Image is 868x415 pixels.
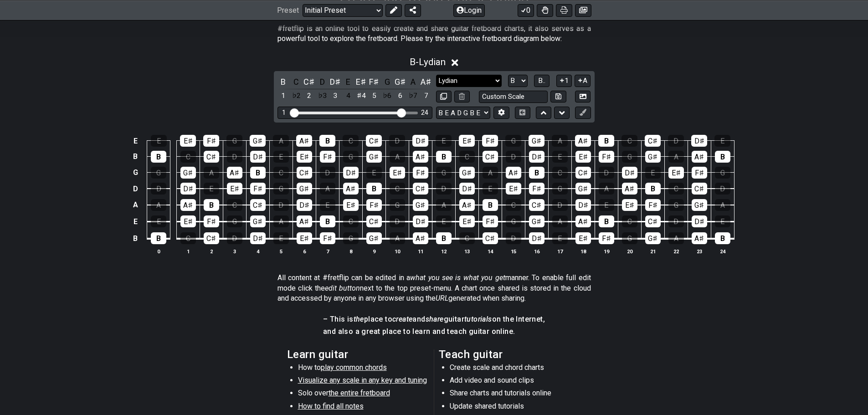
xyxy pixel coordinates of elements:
[715,232,730,244] div: B
[692,199,707,211] div: G♯
[691,135,707,147] div: D♯
[534,75,550,87] button: B..
[668,183,684,195] div: C
[390,151,405,163] div: A
[506,183,521,195] div: E♯
[246,246,269,256] th: 4
[552,183,568,195] div: G
[293,246,316,256] th: 6
[552,151,568,163] div: E
[223,246,246,256] th: 3
[355,90,367,102] div: toggle scale degree
[595,246,618,256] th: 19
[329,389,390,397] span: the entire fretboard
[366,215,382,227] div: C♯
[303,4,383,16] select: Preset
[407,90,419,102] div: toggle scale degree
[320,232,335,244] div: F♯
[552,215,568,227] div: A
[325,284,360,292] em: edit button
[366,199,382,211] div: F♯
[320,199,335,211] div: E
[453,4,485,16] button: Login
[297,151,312,163] div: E♯
[599,183,614,195] div: A
[552,135,568,147] div: A
[482,135,498,147] div: F♯
[390,167,405,179] div: E♯
[436,151,452,163] div: B
[151,135,167,147] div: E
[390,215,405,227] div: D
[287,349,430,359] h2: Learn guitar
[394,76,406,88] div: toggle pitch class
[645,167,661,179] div: E
[273,215,289,227] div: A
[343,135,359,147] div: C
[130,180,141,197] td: D
[506,232,521,244] div: D
[575,4,591,16] button: Create image
[273,135,289,147] div: A
[668,151,684,163] div: A
[459,199,475,211] div: A♯
[130,149,141,164] td: B
[390,183,405,195] div: C
[450,363,580,375] li: Create scale and chord charts
[320,151,335,163] div: F♯
[529,183,544,195] div: F♯
[298,388,428,401] li: Solo over
[645,183,661,195] div: B
[227,215,242,227] div: G
[548,246,571,256] th: 17
[515,107,530,119] button: Toggle horizontal chord view
[483,167,498,179] div: A
[668,135,684,147] div: D
[692,232,707,244] div: A♯
[450,375,580,388] li: Add video and sound clips
[575,199,591,211] div: D♯
[298,376,427,384] span: Visualize any scale in any key and tuning
[368,76,380,88] div: toggle pitch class
[151,183,166,195] div: D
[180,183,196,195] div: D♯
[269,246,293,256] th: 5
[130,213,141,230] td: E
[180,199,196,211] div: A♯
[354,315,364,323] em: the
[518,4,534,16] button: 0
[436,294,448,302] em: URL
[464,315,492,323] em: tutorials
[405,4,421,16] button: Share Preset
[599,232,614,244] div: F♯
[297,232,312,244] div: E♯
[529,135,544,147] div: G♯
[368,90,380,102] div: toggle scale degree
[290,90,302,102] div: toggle scale degree
[645,135,661,147] div: C♯
[151,167,166,179] div: G
[323,314,545,324] h4: – This is place to and guitar on the Internet,
[366,151,382,163] div: G♯
[413,232,428,244] div: A♯
[342,76,354,88] div: toggle pitch class
[575,167,591,179] div: C♯
[459,151,475,163] div: C
[668,232,684,244] div: A
[715,167,730,179] div: G
[455,246,478,256] th: 13
[366,183,382,195] div: B
[250,232,266,244] div: D♯
[366,135,382,147] div: C♯
[180,167,196,179] div: G♯
[692,167,707,179] div: F♯
[599,151,614,163] div: F♯
[621,135,637,147] div: C
[200,246,223,256] th: 2
[407,76,419,88] div: toggle pitch class
[296,135,312,147] div: A♯
[410,56,446,67] span: B - Lydian
[343,215,359,227] div: C
[413,167,428,179] div: F♯
[250,151,266,163] div: D♯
